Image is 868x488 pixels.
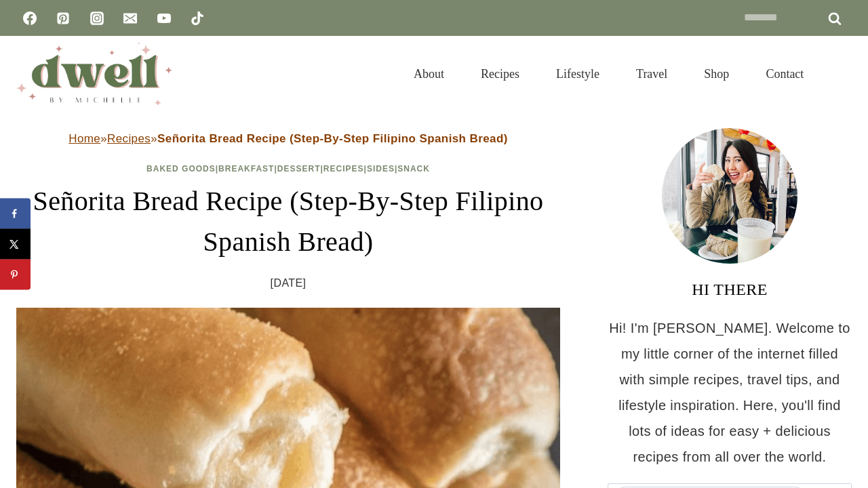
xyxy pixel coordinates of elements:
a: Facebook [16,5,43,32]
a: Contact [747,50,822,98]
a: Home [68,132,100,145]
a: Baked Goods [146,164,216,174]
a: Recipes [107,132,151,145]
a: Breakfast [218,164,274,174]
h1: Señorita Bread Recipe (Step-By-Step Filipino Spanish Bread) [16,181,560,262]
a: Travel [618,50,686,98]
h3: HI THERE [608,277,852,302]
button: View Search Form [829,62,852,85]
a: Dessert [277,164,321,174]
strong: Señorita Bread Recipe (Step-By-Step Filipino Spanish Bread) [157,132,508,145]
a: Email [117,5,144,32]
a: Recipes [462,50,538,98]
a: Instagram [83,5,111,32]
a: Shop [686,50,747,98]
p: Hi! I'm [PERSON_NAME]. Welcome to my little corner of the internet filled with simple recipes, tr... [608,315,852,470]
span: | | | | | [146,164,430,174]
a: About [395,50,462,98]
a: Pinterest [50,5,77,32]
a: Recipes [323,164,364,174]
a: Sides [367,164,395,174]
a: Snack [397,164,430,174]
a: YouTube [151,5,178,32]
a: Lifestyle [538,50,618,98]
time: [DATE] [271,273,307,293]
nav: Primary Navigation [395,50,822,98]
img: DWELL by michelle [16,43,172,105]
span: » » [68,132,508,145]
a: TikTok [184,5,211,32]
